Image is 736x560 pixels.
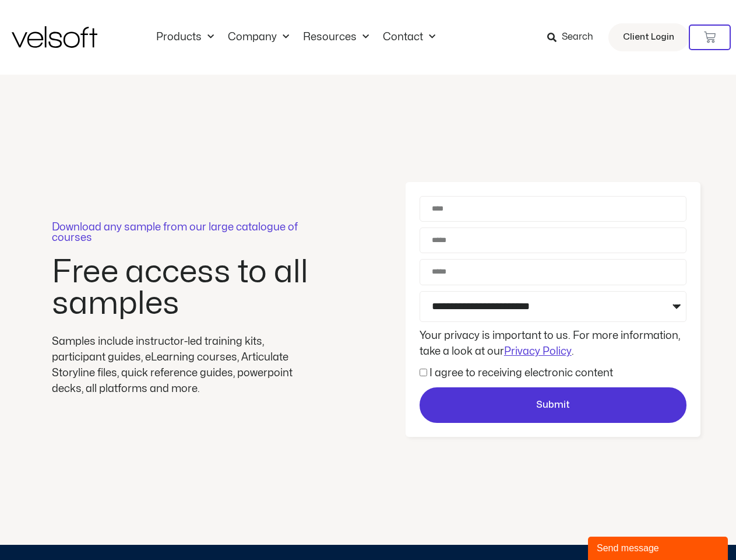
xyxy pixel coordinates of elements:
a: Search [547,27,601,47]
p: Download any sample from our large catalogue of courses [52,222,314,243]
h2: Free access to all samples [52,257,314,320]
div: Samples include instructor-led training kits, participant guides, eLearning courses, Articulate S... [52,334,314,397]
iframe: chat widget [588,534,730,560]
label: I agree to receiving electronic content [429,368,613,378]
a: Client Login [608,23,689,51]
a: ResourcesMenu Toggle [296,31,376,44]
a: ProductsMenu Toggle [149,31,221,44]
button: Submit [420,387,686,423]
nav: Menu [149,31,442,44]
img: Velsoft Training Materials [12,26,97,48]
span: Submit [536,398,570,413]
span: Search [562,30,593,45]
a: Privacy Policy [504,346,572,356]
a: CompanyMenu Toggle [221,31,296,44]
div: Your privacy is important to us. For more information, take a look at our . [417,328,689,359]
span: Client Login [623,30,674,45]
a: ContactMenu Toggle [376,31,442,44]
